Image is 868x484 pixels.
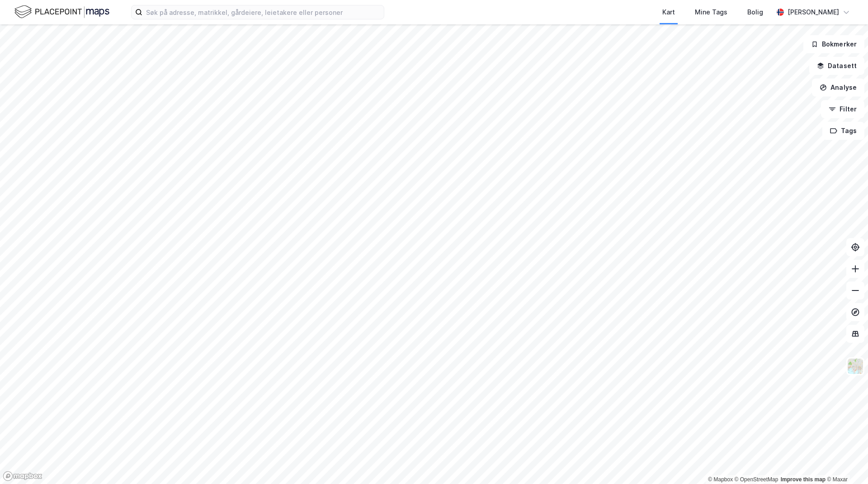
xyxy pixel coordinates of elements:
[822,122,864,140] button: Tags
[812,78,864,97] button: Analyse
[823,441,868,484] iframe: Chat Widget
[821,100,864,118] button: Filter
[747,7,763,18] div: Bolig
[781,476,826,483] a: Improve this map
[823,441,868,484] div: Kontrollprogram for chat
[662,7,675,18] div: Kart
[735,476,778,483] a: OpenStreetMap
[788,7,839,18] div: [PERSON_NAME]
[695,7,727,18] div: Mine Tags
[14,4,109,20] img: logo.f888ab2527a4732fd821a326f86c7f29.svg
[809,57,864,75] button: Datasett
[3,471,42,481] a: Mapbox homepage
[803,35,864,53] button: Bokmerker
[708,476,733,483] a: Mapbox
[142,5,384,19] input: Søk på adresse, matrikkel, gårdeiere, leietakere eller personer
[847,358,864,375] img: Z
